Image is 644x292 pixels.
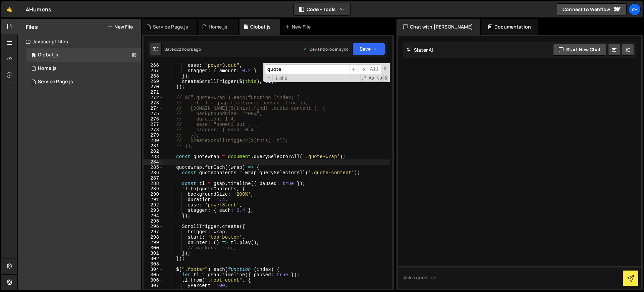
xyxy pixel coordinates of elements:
[144,143,163,149] div: 281
[144,176,163,181] div: 287
[250,23,271,30] div: Global.js
[368,75,375,82] span: CaseSensitive Search
[144,68,163,74] div: 267
[144,283,163,288] div: 307
[144,213,163,218] div: 294
[396,19,480,35] div: Chat with [PERSON_NAME]
[144,138,163,143] div: 280
[144,165,163,170] div: 285
[38,52,58,58] div: Global.js
[144,122,163,127] div: 277
[349,64,359,74] span: ​
[176,46,201,52] div: 22 hours ago
[144,208,163,213] div: 293
[481,19,538,35] div: Documentation
[209,23,227,30] div: Home.js
[144,181,163,186] div: 288
[144,63,163,68] div: 266
[353,43,385,55] button: Save
[553,44,606,56] button: Start new chat
[144,202,163,208] div: 292
[144,79,163,84] div: 269
[383,75,388,82] span: Search In Selection
[144,261,163,267] div: 303
[144,116,163,122] div: 276
[294,3,350,15] button: Code + Tools
[557,3,627,15] a: Connect to Webflow
[360,75,367,82] span: RegExp Search
[26,23,38,31] h2: Files
[629,3,641,15] a: zh
[144,186,163,192] div: 289
[407,47,433,53] h2: Slater AI
[144,240,163,245] div: 299
[144,95,163,100] div: 272
[144,106,163,111] div: 274
[144,235,163,240] div: 298
[144,159,163,165] div: 284
[359,64,368,74] span: ​
[144,90,163,95] div: 271
[144,133,163,138] div: 279
[144,218,163,224] div: 295
[153,23,188,30] div: Service Page.js
[18,35,141,48] div: Javascript files
[144,245,163,251] div: 300
[144,251,163,256] div: 301
[265,64,349,74] input: Search for
[144,154,163,159] div: 283
[26,75,141,89] div: 16379/44318.js
[32,53,36,58] span: 0
[144,267,163,272] div: 304
[303,46,348,52] div: Dev and prod in sync
[144,127,163,133] div: 278
[376,75,383,82] span: Whole Word Search
[26,5,51,13] div: 4Humens
[26,48,141,62] div: 16379/44316.js
[108,24,133,30] button: New File
[144,229,163,235] div: 297
[144,111,163,116] div: 275
[368,64,381,74] span: Alt-Enter
[144,100,163,106] div: 273
[144,149,163,154] div: 282
[144,272,163,278] div: 305
[164,46,201,52] div: Saved
[26,62,141,75] div: 16379/44317.js
[144,84,163,90] div: 270
[144,256,163,261] div: 302
[285,23,313,30] div: New File
[144,197,163,202] div: 291
[273,76,290,81] span: 1 of 9
[1,1,18,17] a: 🤙
[144,170,163,176] div: 286
[38,65,57,71] div: Home.js
[144,74,163,79] div: 268
[38,79,73,85] div: Service Page.js
[266,75,273,81] span: Toggle Replace mode
[144,224,163,229] div: 296
[144,278,163,283] div: 306
[144,192,163,197] div: 290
